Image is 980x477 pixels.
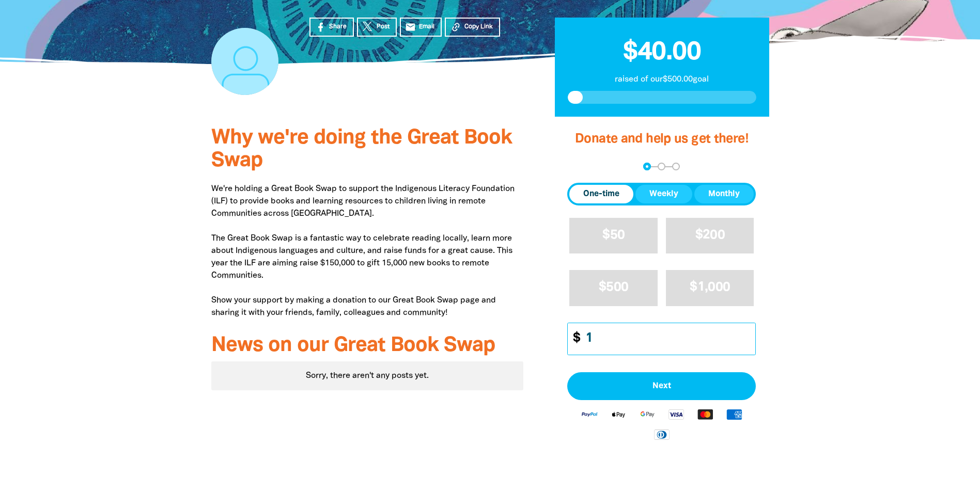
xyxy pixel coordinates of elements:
[690,281,730,293] span: $1,000
[211,361,524,390] div: Paginated content
[445,18,500,37] button: Copy Link
[211,335,524,357] h3: News on our Great Book Swap
[599,281,628,293] span: $500
[309,18,354,37] a: Share
[568,73,756,86] p: raised of our $500.00 goal
[578,323,755,355] input: Enter custom amount
[695,229,725,241] span: $200
[357,18,397,37] a: Post
[658,163,665,170] button: Navigate to step 2 of 3 to enter your details
[575,133,749,145] span: Donate and help us get there!
[211,361,524,390] div: Sorry, there aren't any posts yet.
[575,408,604,420] img: Paypal logo
[419,22,434,31] span: Email
[623,41,701,65] span: $40.00
[643,163,651,170] button: Navigate to step 1 of 3 to enter your donation amount
[568,323,580,355] span: $
[666,218,754,253] button: $200
[569,218,658,253] button: $50
[694,185,754,203] button: Monthly
[662,408,691,420] img: Visa logo
[672,163,680,170] button: Navigate to step 3 of 3 to enter your payment details
[211,129,512,170] span: Why we're doing the Great Book Swap
[400,18,442,37] a: emailEmail
[567,372,756,400] button: Pay with Credit Card
[633,408,662,420] img: Google Pay logo
[604,408,633,420] img: Apple Pay logo
[647,428,676,440] img: Diners Club logo
[583,188,619,200] span: One-time
[635,185,692,203] button: Weekly
[579,382,744,390] span: Next
[567,183,756,205] div: Donation frequency
[708,188,740,200] span: Monthly
[569,270,658,306] button: $500
[602,229,625,241] span: $50
[464,22,493,31] span: Copy Link
[329,22,347,31] span: Share
[569,185,633,203] button: One-time
[649,188,678,200] span: Weekly
[405,22,416,33] i: email
[377,22,390,31] span: Post
[211,183,524,319] p: We're holding a Great Book Swap to support the Indigenous Literacy Foundation (ILF) to provide bo...
[720,408,749,420] img: American Express logo
[567,400,756,448] div: Available payment methods
[666,270,754,306] button: $1,000
[691,408,720,420] img: Mastercard logo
